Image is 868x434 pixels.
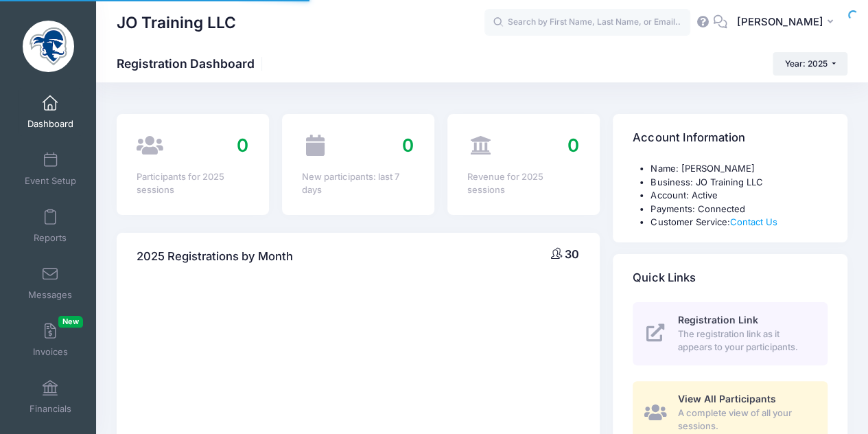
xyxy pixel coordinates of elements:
div: Participants for 2025 sessions [137,170,248,197]
span: New [58,316,83,328]
li: Name: [PERSON_NAME] [650,162,828,176]
span: Registration Link [677,314,758,325]
img: JO Training LLC [23,21,74,72]
span: Reports [34,232,67,244]
button: [PERSON_NAME] [727,7,847,38]
h4: 2025 Registrations by Month [137,237,293,276]
span: View All Participants [677,393,775,404]
span: 0 [567,135,579,156]
span: Dashboard [27,118,73,130]
li: Customer Service: [650,216,828,229]
div: Revenue for 2025 sessions [467,170,579,197]
li: Payments: Connected [650,203,828,216]
a: Reports [18,202,83,250]
span: Messages [28,289,72,301]
span: 30 [565,247,579,261]
a: Dashboard [18,88,83,136]
button: Year: 2025 [773,52,847,76]
span: [PERSON_NAME] [736,14,823,30]
a: Event Setup [18,145,83,193]
span: A complete view of all your sessions. [677,407,812,433]
span: Event Setup [25,175,76,187]
a: InvoicesNew [18,316,83,364]
li: Account: Active [650,189,828,203]
span: 0 [402,135,414,156]
a: Financials [18,373,83,421]
h4: Quick Links [633,258,695,297]
a: Contact Us [729,216,777,227]
a: Messages [18,259,83,307]
li: Business: JO Training LLC [650,176,828,190]
h1: Registration Dashboard [117,56,266,71]
input: Search by First Name, Last Name, or Email... [484,9,690,36]
h4: Account Information [633,119,744,158]
div: New participants: last 7 days [302,170,414,197]
h1: JO Training LLC [117,7,236,38]
span: Invoices [33,346,68,358]
span: Year: 2025 [785,58,828,69]
span: 0 [237,135,248,156]
span: The registration link as it appears to your participants. [677,328,812,354]
span: Financials [30,403,71,415]
a: Registration Link The registration link as it appears to your participants. [633,302,828,365]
